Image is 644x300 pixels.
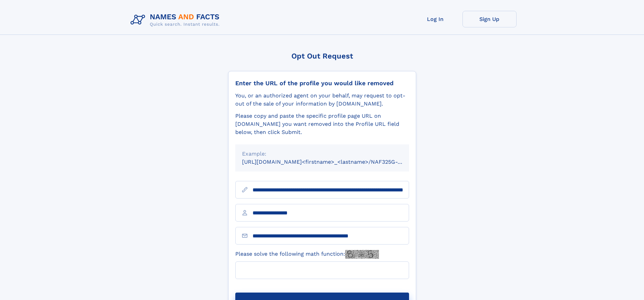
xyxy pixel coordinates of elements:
[242,159,422,165] small: [URL][DOMAIN_NAME]<firstname>_<lastname>/NAF325G-xxxxxxxx
[408,11,462,27] a: Log In
[242,150,402,158] div: Example:
[235,250,379,259] label: Please solve the following math function:
[235,92,409,108] div: You, or an authorized agent on your behalf, may request to opt-out of the sale of your informatio...
[128,11,225,29] img: Logo Names and Facts
[228,52,416,60] div: Opt Out Request
[235,112,409,136] div: Please copy and paste the specific profile page URL on [DOMAIN_NAME] you want removed into the Pr...
[462,11,517,27] a: Sign Up
[235,79,409,87] div: Enter the URL of the profile you would like removed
